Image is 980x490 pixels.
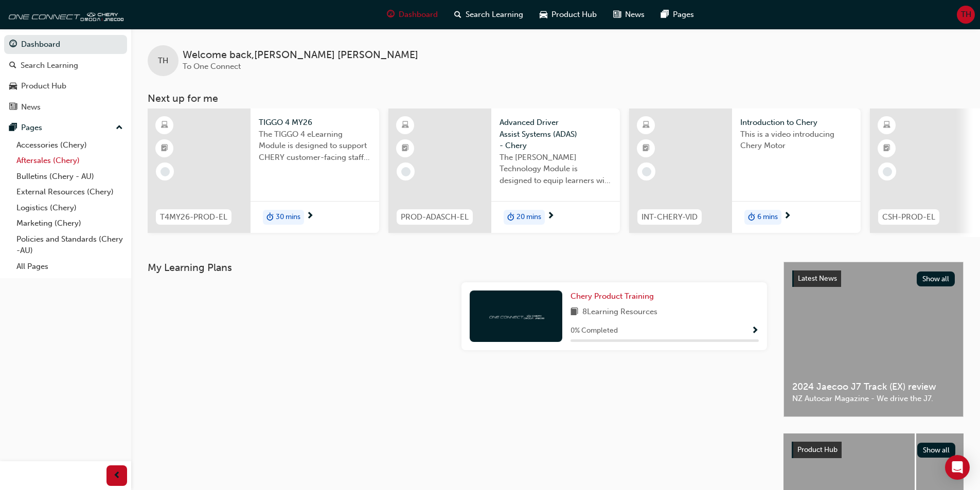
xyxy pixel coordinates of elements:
[21,122,42,134] div: Pages
[751,326,759,336] span: Show Progress
[161,142,168,155] span: booktick-icon
[792,442,955,458] a: Product HubShow all
[883,167,892,176] span: learningRecordVerb_NONE-icon
[4,118,127,137] button: Pages
[402,119,409,132] span: learningResourceType_ELEARNING-icon
[792,381,955,393] span: 2024 Jaecoo J7 Track (EX) review
[882,211,935,223] span: CSH-PROD-EL
[748,211,755,224] span: duration-icon
[751,324,759,337] button: Show Progress
[183,62,241,71] span: To One Connect
[4,56,127,75] a: Search Learning
[454,8,461,21] span: search-icon
[571,291,658,302] a: Chery Product Training
[783,212,791,221] span: next-icon
[945,455,970,480] div: Open Intercom Messenger
[148,108,379,233] a: T4MY26-PROD-ELTIGGO 4 MY26The TIGGO 4 eLearning Module is designed to support CHERY customer-faci...
[740,129,852,152] span: This is a video introducing Chery Motor
[160,211,227,223] span: T4MY26-PROD-EL
[582,306,657,319] span: 8 Learning Resources
[387,8,395,21] span: guage-icon
[12,137,127,153] a: Accessories (Chery)
[12,153,127,169] a: Aftersales (Chery)
[4,98,127,117] a: News
[547,212,555,221] span: next-icon
[259,117,371,129] span: TIGGO 4 MY26
[571,325,618,337] span: 0 % Completed
[21,80,66,92] div: Product Hub
[12,259,127,275] a: All Pages
[661,8,669,21] span: pages-icon
[917,271,955,286] button: Show all
[12,169,127,185] a: Bulletins (Chery - AU)
[625,9,645,21] span: News
[5,4,123,25] img: oneconnect
[12,215,127,231] a: Marketing (Chery)
[961,9,971,21] span: TH
[629,108,861,233] a: INT-CHERY-VIDIntroduction to CheryThis is a video introducing Chery Motorduration-icon6 mins
[605,4,653,25] a: news-iconNews
[158,55,168,67] span: TH
[798,274,837,283] span: Latest News
[740,117,852,129] span: Introduction to Chery
[4,33,127,118] button: DashboardSearch LearningProduct HubNews
[571,292,654,301] span: Chery Product Training
[488,311,544,321] img: oneconnect
[642,211,698,223] span: INT-CHERY-VID
[276,211,300,223] span: 30 mins
[161,119,168,132] span: learningResourceType_ELEARNING-icon
[551,9,597,21] span: Product Hub
[116,121,123,135] span: up-icon
[613,8,621,21] span: news-icon
[9,40,17,49] span: guage-icon
[12,200,127,216] a: Logistics (Chery)
[531,4,605,25] a: car-iconProduct Hub
[883,119,890,132] span: learningResourceType_ELEARNING-icon
[12,184,127,200] a: External Resources (Chery)
[113,469,121,482] span: prev-icon
[161,167,170,176] span: learningRecordVerb_NONE-icon
[379,4,446,25] a: guage-iconDashboard
[9,61,16,70] span: search-icon
[792,270,955,287] a: Latest NewsShow all
[446,4,531,25] a: search-iconSearch Learning
[516,211,541,223] span: 20 mins
[183,49,418,61] span: Welcome back , [PERSON_NAME] [PERSON_NAME]
[642,167,651,176] span: learningRecordVerb_NONE-icon
[402,142,409,155] span: booktick-icon
[21,60,78,71] div: Search Learning
[401,167,411,176] span: learningRecordVerb_NONE-icon
[306,212,314,221] span: next-icon
[571,306,578,319] span: book-icon
[783,262,964,417] a: Latest NewsShow all2024 Jaecoo J7 Track (EX) reviewNZ Autocar Magazine - We drive the J7.
[500,117,612,152] span: Advanced Driver Assist Systems (ADAS) - Chery
[757,211,778,223] span: 6 mins
[540,8,547,21] span: car-icon
[643,119,650,132] span: learningResourceType_ELEARNING-icon
[797,445,838,454] span: Product Hub
[9,82,17,91] span: car-icon
[957,6,975,24] button: TH
[259,129,371,164] span: The TIGGO 4 eLearning Module is designed to support CHERY customer-facing staff with the product ...
[148,262,767,274] h3: My Learning Plans
[12,231,127,259] a: Policies and Standards (Chery -AU)
[399,9,438,21] span: Dashboard
[883,142,890,155] span: booktick-icon
[507,211,514,224] span: duration-icon
[4,77,127,96] a: Product Hub
[9,103,17,112] span: news-icon
[21,101,41,113] div: News
[643,142,650,155] span: booktick-icon
[4,35,127,54] a: Dashboard
[792,393,955,405] span: NZ Autocar Magazine - We drive the J7.
[131,93,980,104] h3: Next up for me
[466,9,523,21] span: Search Learning
[673,9,694,21] span: Pages
[266,211,274,224] span: duration-icon
[917,443,956,458] button: Show all
[653,4,702,25] a: pages-iconPages
[388,108,620,233] a: PROD-ADASCH-ELAdvanced Driver Assist Systems (ADAS) - CheryThe [PERSON_NAME] Technology Module is...
[9,123,17,133] span: pages-icon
